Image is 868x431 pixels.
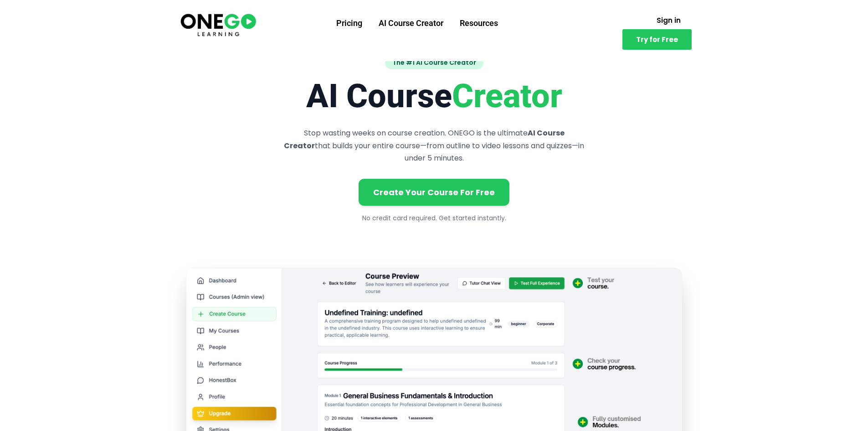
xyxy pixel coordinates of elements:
[328,11,370,35] a: Pricing
[452,77,562,115] span: Creator
[385,56,483,69] span: The #1 AI Course Creator
[622,29,692,50] a: Try for Free
[636,36,678,43] span: Try for Free
[370,11,452,35] a: AI Course Creator
[657,17,681,24] span: Sign in
[452,11,506,35] a: Resources
[646,11,692,29] a: Sign in
[186,213,682,224] p: No credit card required. Get started instantly.
[186,77,682,116] h1: AI Course
[359,179,509,206] a: Create Your Course For Free
[281,127,587,164] p: Stop wasting weeks on course creation. ONEGO is the ultimate that builds your entire course—from ...
[284,128,565,151] strong: AI Course Creator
